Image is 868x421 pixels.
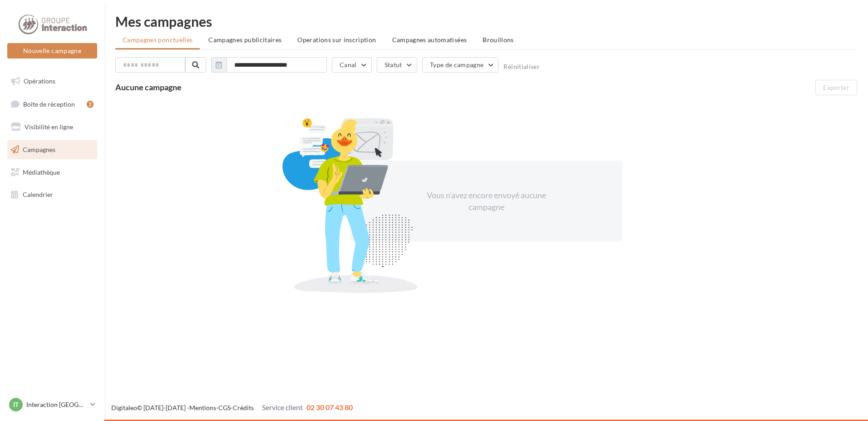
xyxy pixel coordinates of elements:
span: Calendrier [23,191,53,198]
span: Campagnes [23,146,55,153]
span: Visibilité en ligne [25,123,73,131]
span: Aucune campagne [115,82,182,92]
span: 02 30 07 43 80 [306,403,353,411]
a: Crédits [233,404,254,411]
a: Digitaleo [111,404,137,411]
a: Calendrier [5,185,99,204]
a: Mentions [189,404,216,411]
span: Operations sur inscription [297,36,376,44]
span: Brouillons [483,36,514,44]
button: Statut [377,57,417,73]
a: IT Interaction [GEOGRAPHIC_DATA] [7,396,97,413]
div: Mes campagnes [115,15,857,28]
span: Campagnes automatisées [392,36,467,44]
span: Médiathèque [23,168,60,176]
a: Opérations [5,72,99,91]
span: Boîte de réception [23,100,75,108]
button: Nouvelle campagne [7,43,97,59]
span: Service client [262,403,303,411]
button: Canal [332,57,372,73]
div: 2 [87,101,94,108]
button: Exporter [815,80,857,95]
a: Boîte de réception2 [5,94,99,114]
span: Opérations [24,77,55,85]
button: Type de campagne [422,57,499,73]
a: CGS [218,404,231,411]
a: Médiathèque [5,163,99,182]
span: IT [13,400,19,409]
button: Réinitialiser [503,63,540,70]
p: Interaction [GEOGRAPHIC_DATA] [26,400,87,409]
div: Vous n'avez encore envoyé aucune campagne [408,190,564,213]
span: © [DATE]-[DATE] - - - [111,404,353,411]
a: Campagnes [5,140,99,159]
span: Campagnes publicitaires [208,36,281,44]
a: Visibilité en ligne [5,117,99,137]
